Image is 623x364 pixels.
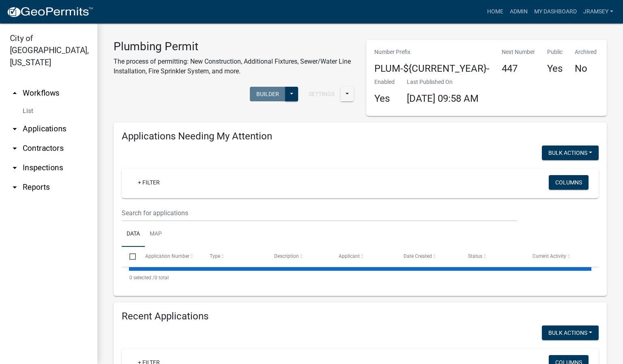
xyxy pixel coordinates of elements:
[202,247,266,266] datatable-header-cell: Type
[374,63,490,75] h4: PLUM-${CURRENT_YEAR}-
[122,268,599,288] div: 0 total
[114,57,354,76] p: The process of permitting: New Construction, Additional Fixtures, Sewer/Water Line Installation, ...
[302,87,341,101] button: Settings
[145,221,167,247] a: Map
[131,175,166,190] a: + Filter
[374,78,395,86] p: Enabled
[122,131,599,142] h4: Applications Needing My Attention
[460,247,525,266] datatable-header-cell: Status
[122,310,599,322] h4: Recent Applications
[10,88,19,98] i: arrow_drop_up
[122,205,517,221] input: Search for applications
[10,163,19,173] i: arrow_drop_down
[122,247,137,266] datatable-header-cell: Select
[507,4,531,19] a: Admin
[575,48,597,56] p: Archived
[137,247,202,266] datatable-header-cell: Application Number
[484,4,507,19] a: Home
[502,48,535,56] p: Next Number
[547,63,563,75] h4: Yes
[407,78,479,86] p: Last Published On
[502,63,535,75] h4: 447
[395,247,460,266] datatable-header-cell: Date Created
[374,93,395,105] h4: Yes
[10,182,19,192] i: arrow_drop_down
[210,253,220,259] span: Type
[10,143,19,153] i: arrow_drop_down
[542,146,599,160] button: Bulk Actions
[331,247,395,266] datatable-header-cell: Applicant
[547,48,563,56] p: Public
[374,48,490,56] p: Number Prefix
[580,4,617,19] a: jramsey
[129,275,155,280] span: 0 selected /
[531,4,580,19] a: My Dashboard
[542,325,599,340] button: Bulk Actions
[266,247,331,266] datatable-header-cell: Description
[468,253,482,259] span: Status
[404,253,432,259] span: Date Created
[575,63,597,75] h4: No
[549,175,589,190] button: Columns
[274,253,299,259] span: Description
[10,124,19,134] i: arrow_drop_down
[339,253,360,259] span: Applicant
[533,253,566,259] span: Current Activity
[114,40,354,54] h3: Plumbing Permit
[250,87,286,101] button: Builder
[122,221,145,247] a: Data
[145,253,189,259] span: Application Number
[407,93,479,104] span: [DATE] 09:58 AM
[525,247,589,266] datatable-header-cell: Current Activity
